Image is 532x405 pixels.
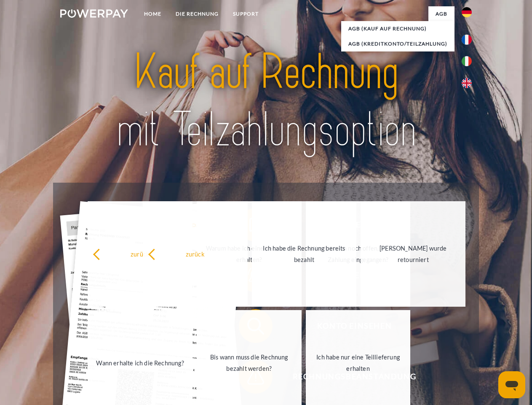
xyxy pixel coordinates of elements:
a: DIE RECHNUNG [168,6,226,22]
div: Bis wann muss die Rechnung bezahlt werden? [202,351,297,374]
div: Ich habe die Rechnung bereits bezahlt [257,243,352,265]
img: en [462,78,472,88]
div: [PERSON_NAME] wurde retourniert [366,243,460,265]
img: fr [462,35,472,45]
div: zurück [93,248,187,259]
div: Wann erhalte ich die Rechnung? [93,357,187,368]
img: de [462,7,472,17]
div: Ich habe nur eine Teillieferung erhalten [311,351,406,374]
div: zurück [148,248,243,259]
img: it [462,56,472,66]
iframe: Schaltfläche zum Öffnen des Messaging-Fensters [498,371,525,398]
img: logo-powerpay-white.svg [60,9,128,18]
img: title-powerpay_de.svg [80,40,452,162]
a: agb [428,6,454,22]
a: AGB (Kauf auf Rechnung) [341,21,454,36]
a: AGB (Kreditkonto/Teilzahlung) [341,36,454,51]
a: Home [137,6,168,22]
a: SUPPORT [226,6,266,22]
